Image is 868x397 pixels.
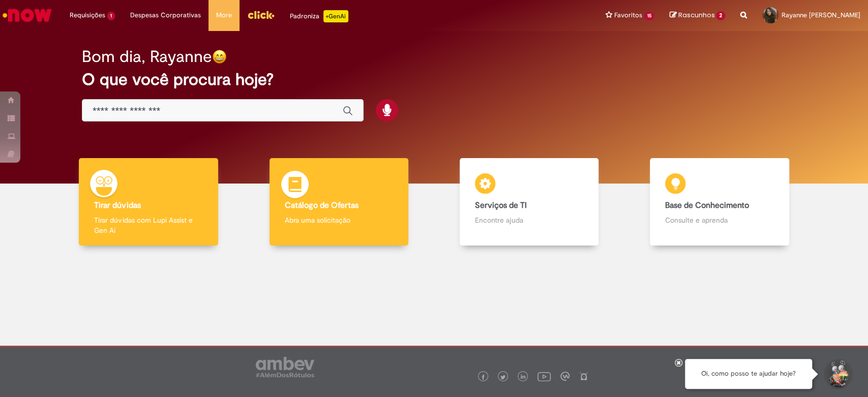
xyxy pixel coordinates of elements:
[624,158,815,246] a: Base de Conhecimento Consulte e aprenda
[290,10,348,22] div: Padroniza
[70,10,105,20] span: Requisições
[82,71,786,88] h2: O que você procura hoje?
[323,10,348,22] p: +GenAi
[216,10,232,20] span: More
[614,10,642,20] span: Favoritos
[285,200,358,210] b: Catálogo de Ofertas
[107,12,115,20] span: 1
[644,12,654,20] span: 15
[94,200,140,210] b: Tirar dúvidas
[579,372,588,381] img: logo_footer_naosei.png
[665,215,773,225] p: Consulte e aprenda
[475,200,527,210] b: Serviços de TI
[53,158,244,246] a: Tirar dúvidas Tirar dúvidas com Lupi Assist e Gen Ai
[130,10,201,20] span: Despesas Corporativas
[256,357,314,377] img: logo_footer_ambev_rotulo_gray.png
[665,200,749,210] b: Base de Conhecimento
[716,11,725,20] span: 2
[560,372,570,381] img: logo_footer_workplace.png
[82,48,212,66] h2: Bom dia, Rayanne
[285,215,393,225] p: Abra uma solicitação
[537,370,551,383] img: logo_footer_youtube.png
[94,215,202,235] p: Tirar dúvidas com Lupi Assist e Gen Ai
[481,375,486,380] img: logo_footer_facebook.png
[247,7,275,22] img: click_logo_yellow_360x200.png
[782,11,860,19] span: Rayanne [PERSON_NAME]
[685,359,812,389] div: Oi, como posso te ajudar hoje?
[669,11,725,20] a: Rascunhos
[678,10,714,20] span: Rascunhos
[500,375,505,380] img: logo_footer_twitter.png
[822,359,853,389] button: Iniciar Conversa de Suporte
[1,5,53,25] img: ServiceNow
[475,215,583,225] p: Encontre ajuda
[212,49,227,64] img: happy-face.png
[521,374,526,380] img: logo_footer_linkedin.png
[244,158,434,246] a: Catálogo de Ofertas Abra uma solicitação
[434,158,624,246] a: Serviços de TI Encontre ajuda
